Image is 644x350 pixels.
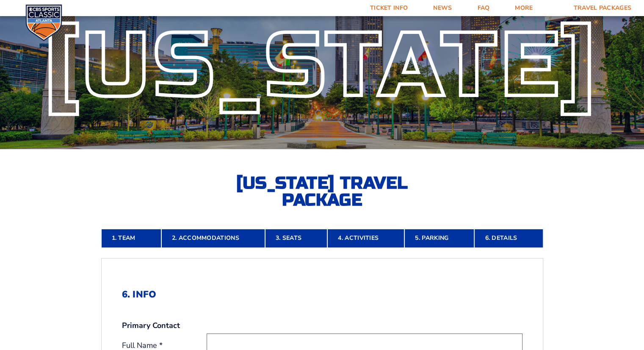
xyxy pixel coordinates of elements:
a: 1. Team [101,229,161,247]
a: 4. Activities [327,229,404,247]
a: 5. Parking [404,229,474,247]
a: 3. Seats [265,229,327,247]
img: CBS Sports Classic [25,4,62,41]
h2: [US_STATE] Travel Package [229,175,415,208]
strong: Primary Contact [122,320,180,331]
h2: 6. Info [122,289,522,300]
a: 2. Accommodations [161,229,265,247]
